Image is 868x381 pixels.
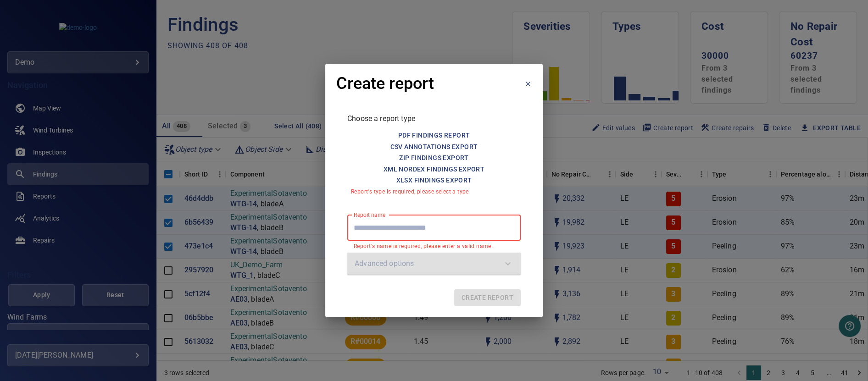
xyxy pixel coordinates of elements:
[351,188,521,197] p: Report's type is required, please select a type
[347,141,521,153] button: Spreadsheet with information about every instance (annotation) of a finding
[354,242,514,251] p: Report's name is required, please enter a valid name.
[336,75,434,93] h1: Create report
[347,174,521,186] button: Spreadsheet with information and comments for each finding.
[347,163,521,175] button: XML report containing inspection and damage information plus embedded images
[347,152,521,164] button: zip report containing images, plus a spreadsheet with information and comments
[347,113,521,124] p: Choose a report type
[347,130,521,141] button: pdf report containing images, information and comments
